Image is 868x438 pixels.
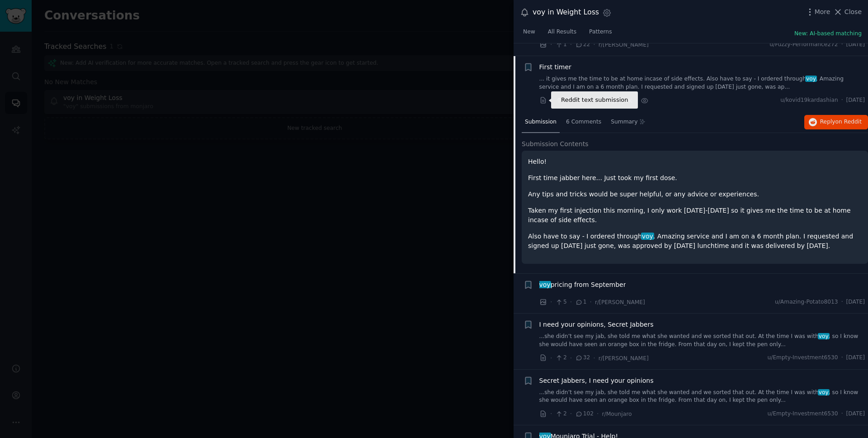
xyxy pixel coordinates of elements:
span: New [523,28,535,36]
span: voy [818,333,830,339]
span: · [593,353,595,363]
span: More [815,7,830,17]
span: · [597,409,599,419]
span: · [574,96,576,105]
span: · [593,40,595,49]
span: · [841,410,843,418]
span: [DATE] [846,41,865,49]
a: Secret Jabbers, I need your opinions [539,376,654,386]
button: Replyon Reddit [804,115,868,129]
a: ...she didn’t see my jab, she told me what she wanted and we sorted that out. At the time I was w... [539,333,865,348]
span: r/[PERSON_NAME] [595,299,645,305]
span: 6 [579,96,590,105]
span: [DATE] [846,298,865,306]
span: voy [538,281,552,288]
span: · [570,40,572,49]
span: · [841,41,843,49]
span: Reply [820,118,862,126]
span: [DATE] [846,410,865,418]
span: voy [805,76,817,82]
span: u/Amazing-Potato8013 [775,298,838,306]
span: 22 [575,41,590,49]
button: More [805,7,830,17]
span: u/Empty-Investment6530 [767,410,838,418]
div: voy in Weight Loss [533,7,599,18]
span: 32 [575,354,590,362]
span: · [841,354,843,362]
span: u/kovid19kardashian [780,96,838,105]
span: · [841,96,843,105]
span: · [550,409,552,419]
span: 5 [555,298,566,306]
span: · [590,297,592,307]
span: 6 Comments [566,118,601,126]
span: · [636,96,637,105]
span: Summary [611,118,637,126]
a: New [520,25,538,43]
a: First timer [539,62,571,72]
button: New: AI-based matching [794,30,862,38]
a: voypricing from September [539,280,626,290]
span: All Results [548,28,576,36]
span: Close [844,7,862,17]
p: Any tips and tricks would be super helpful, or any advice or experiences. [528,190,862,199]
span: pricing from September [539,280,626,290]
p: Taken my first injection this morning, I only work [DATE]-[DATE] so it gives me the time to be at... [528,206,862,225]
span: on Reddit [835,119,862,125]
span: · [550,40,552,49]
span: r/WegovyUK [599,98,632,104]
span: [DATE] [846,354,865,362]
a: All Results [545,25,580,43]
span: voy [641,233,654,240]
a: I need your opinions, Secret Jabbers [539,320,654,329]
p: Hello! [528,157,862,167]
a: ...she didn’t see my jab, she told me what she wanted and we sorted that out. At the time I was w... [539,389,865,405]
span: 2 [555,354,566,362]
span: Submission [525,118,557,126]
span: 2 [555,410,566,418]
span: · [570,353,572,363]
span: · [550,96,552,105]
span: · [841,298,843,306]
span: r/[PERSON_NAME] [599,355,649,362]
span: 1 [555,41,566,49]
span: r/Mounjaro [602,411,632,417]
span: · [550,297,552,307]
span: · [570,297,572,307]
span: Patterns [589,28,612,36]
button: Close [833,7,862,17]
span: 102 [575,410,594,418]
span: 1 [575,298,586,306]
span: u/Fuzzy-Performance272 [769,41,838,49]
a: Patterns [586,25,615,43]
span: u/Empty-Investment6530 [767,354,838,362]
p: First time jabber here... Just took my first dose. [528,173,862,183]
span: voy [818,389,830,395]
span: · [550,353,552,363]
span: 11 [555,96,570,105]
span: [DATE] [846,96,865,105]
a: ... it gives me the time to be at home incase of side effects. Also have to say - I ordered throu... [539,75,865,91]
span: · [570,409,572,419]
p: Also have to say - I ordered through . Amazing service and I am on a 6 month plan. I requested an... [528,232,862,251]
span: · [593,96,595,105]
span: Submission Contents [522,139,589,149]
span: r/[PERSON_NAME] [599,42,649,48]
